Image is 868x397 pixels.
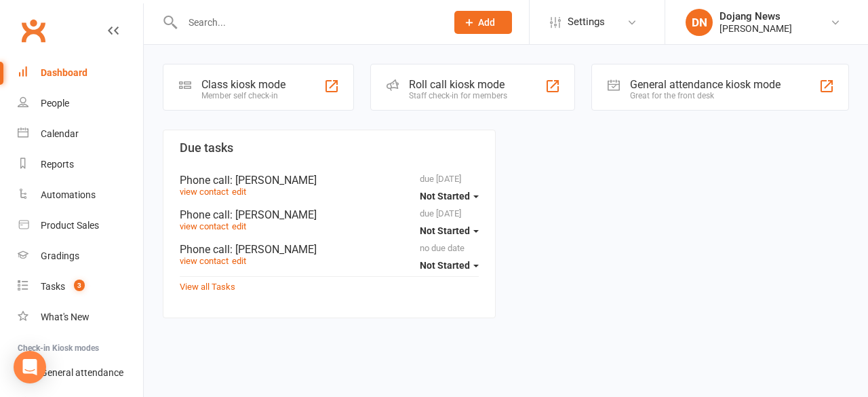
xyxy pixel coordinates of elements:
[180,221,229,231] a: view contact
[180,243,479,256] div: Phone call
[180,208,479,221] div: Phone call
[41,311,90,322] div: What's New
[18,119,143,149] a: Calendar
[180,256,229,266] a: view contact
[478,17,495,28] span: Add
[201,91,285,100] div: Member self check-in
[74,280,85,291] span: 3
[18,88,143,119] a: People
[41,281,65,292] div: Tasks
[18,210,143,241] a: Product Sales
[230,174,317,187] span: : [PERSON_NAME]
[180,174,479,187] div: Phone call
[180,141,479,155] h3: Due tasks
[201,78,285,91] div: Class kiosk mode
[232,221,246,231] a: edit
[420,191,470,202] span: Not Started
[686,9,713,36] div: DN
[420,219,479,243] button: Not Started
[16,14,50,48] a: Clubworx
[420,184,479,208] button: Not Started
[420,225,470,236] span: Not Started
[568,7,605,37] span: Settings
[232,187,246,197] a: edit
[18,180,143,210] a: Automations
[630,78,781,91] div: General attendance kiosk mode
[230,208,317,221] span: : [PERSON_NAME]
[41,159,74,170] div: Reports
[454,11,512,34] button: Add
[41,367,123,378] div: General attendance
[18,271,143,302] a: Tasks 3
[18,358,143,388] a: General attendance kiosk mode
[41,67,87,78] div: Dashboard
[178,13,437,32] input: Search...
[719,22,792,35] div: [PERSON_NAME]
[18,149,143,180] a: Reports
[409,78,507,91] div: Roll call kiosk mode
[180,187,229,197] a: view contact
[719,10,792,22] div: Dojang News
[18,241,143,271] a: Gradings
[41,128,79,139] div: Calendar
[420,260,470,271] span: Not Started
[41,250,79,261] div: Gradings
[230,243,317,256] span: : [PERSON_NAME]
[180,282,235,292] a: View all Tasks
[232,256,246,266] a: edit
[41,220,99,231] div: Product Sales
[420,253,479,278] button: Not Started
[41,98,69,109] div: People
[18,58,143,88] a: Dashboard
[409,91,507,100] div: Staff check-in for members
[14,351,46,383] div: Open Intercom Messenger
[630,91,781,100] div: Great for the front desk
[18,302,143,333] a: What's New
[41,189,96,200] div: Automations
